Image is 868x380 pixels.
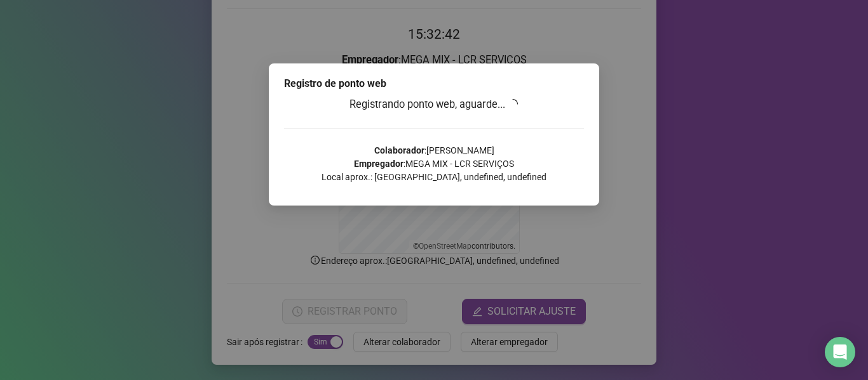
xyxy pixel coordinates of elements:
p: : [PERSON_NAME] : MEGA MIX - LCR SERVIÇOS Local aprox.: [GEOGRAPHIC_DATA], undefined, undefined [284,144,584,184]
div: Open Intercom Messenger [825,337,855,367]
span: loading [508,99,518,109]
strong: Empregador [354,159,403,169]
strong: Colaborador [374,145,424,155]
h3: Registrando ponto web, aguarde... [284,96,584,113]
div: Registro de ponto web [284,76,584,91]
